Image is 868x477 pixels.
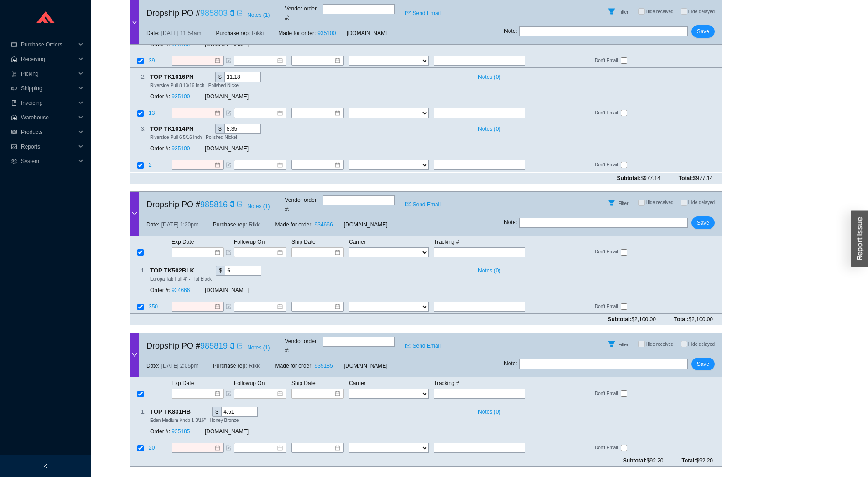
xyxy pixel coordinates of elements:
span: Followup On [234,239,265,245]
span: Exp Date [172,239,194,245]
span: TOP TK1014PN [150,124,202,134]
div: Copy [196,72,202,82]
span: Ship Date [291,380,316,386]
span: filter [605,340,619,348]
span: Filter [618,10,628,15]
span: copy [229,343,235,349]
span: Hide received [645,200,673,205]
span: Notes ( 1 ) [247,343,270,352]
span: Hide received [645,342,673,347]
span: Purchase rep: [213,361,247,370]
span: filter [605,199,619,206]
span: Don't Email [595,109,621,117]
span: Subtotal: [617,174,660,183]
span: mail [405,343,411,349]
span: Don't Email [595,444,621,452]
div: $ [212,407,221,417]
span: Note : [504,359,517,369]
button: Notes (1) [247,343,270,349]
div: Copy [196,266,202,276]
a: 985816 [200,200,228,209]
span: Notes ( 1 ) [247,10,270,20]
span: credit-card [11,42,17,47]
span: Picking [21,67,76,81]
span: Save [697,359,709,369]
span: Note : [504,26,517,36]
button: Notes (0) [474,266,501,272]
span: Rikki [249,361,261,370]
span: System [21,154,76,169]
a: 934666 [315,221,333,228]
a: 935185 [172,428,190,435]
span: [DOMAIN_NAME] [344,361,388,370]
span: [DOMAIN_NAME] [205,93,249,100]
span: [DATE] 1:20pm [161,220,198,229]
span: Order #: [150,93,170,100]
span: Rikki [252,29,264,38]
span: Total: [679,174,713,183]
span: [DOMAIN_NAME] [344,220,388,229]
span: Warehouse [21,110,76,125]
span: Dropship PO # [146,6,228,20]
div: 3 . [130,124,146,133]
span: Carrier [349,380,366,386]
span: Riverside Pull 8 13/16 Inch - Polished Nickel [150,83,239,88]
span: Filter [618,201,628,206]
button: Notes (0) [474,124,501,130]
span: book [11,100,17,106]
span: Total: [682,456,713,465]
span: Notes ( 0 ) [478,124,500,133]
span: fund [11,144,17,149]
a: 985803 [200,9,228,18]
span: Rikki [249,220,261,229]
span: form [226,163,231,168]
button: Save [691,25,715,38]
span: [DOMAIN_NAME] [205,428,249,435]
span: Vendor order # : [285,195,321,214]
input: Hide delayed [681,200,687,206]
span: Purchase rep: [216,29,250,38]
span: Notes ( 0 ) [478,266,500,275]
span: $92.20 [696,457,713,464]
span: down [131,352,138,358]
a: mailSend Email [405,200,441,209]
div: $ [216,266,225,276]
span: Order #: [150,428,170,435]
span: Order #: [150,287,170,293]
input: Hide delayed [681,8,687,15]
span: $2,100.00 [689,316,713,323]
a: 985819 [200,341,228,350]
span: export [237,201,242,207]
a: mailSend Email [405,341,441,350]
span: Save [697,27,709,36]
span: Subtotal: [608,315,655,324]
span: Tracking # [434,380,459,386]
span: Tracking # [434,239,459,245]
span: Receiving [21,52,76,67]
input: Hide delayed [681,341,687,347]
input: Hide received [638,341,645,347]
a: export [237,200,242,209]
span: Hide delayed [688,342,715,347]
span: Don't Email [595,57,621,65]
span: Exp Date [172,380,194,386]
span: Europa Tab Pull 4" - Flat Black [150,277,212,282]
span: Date: [146,220,160,229]
div: $ [215,72,224,82]
span: TOP TK831HB [150,407,198,417]
span: [DATE] 11:54am [161,29,202,38]
span: Notes ( 0 ) [478,407,500,416]
span: $977.14 [640,175,660,181]
span: Hide delayed [688,200,715,205]
button: Save [691,358,715,370]
div: $ [215,124,224,134]
span: export [237,10,242,16]
span: Hide received [645,9,673,14]
span: Dropship PO # [146,198,228,211]
a: 935100 [317,30,336,36]
span: form [226,391,231,396]
span: Hide delayed [688,9,715,14]
span: Shipping [21,81,76,96]
span: Note : [504,218,517,228]
span: mail [405,10,411,16]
